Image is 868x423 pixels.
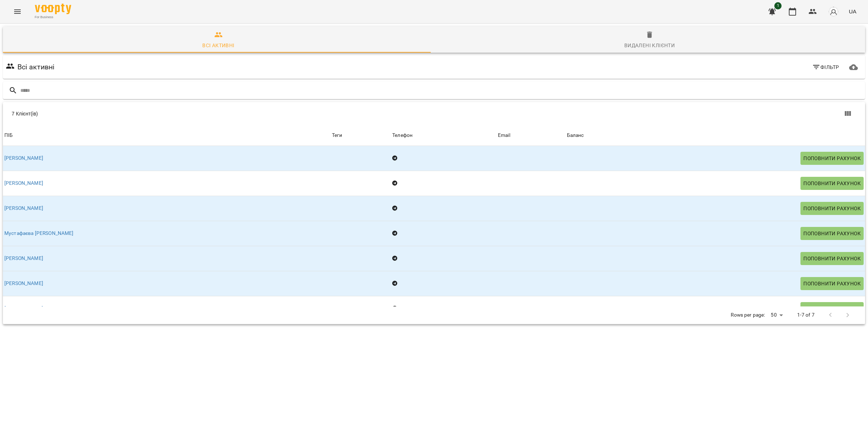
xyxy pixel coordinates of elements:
span: Поповнити рахунок [803,229,861,238]
div: Table Toolbar [3,102,865,125]
div: ПІБ [4,131,13,140]
div: Телефон [392,131,413,140]
button: Поповнити рахунок [800,252,864,265]
span: Поповнити рахунок [803,179,861,188]
button: Поповнити рахунок [800,277,864,290]
span: Поповнити рахунок [803,279,861,288]
button: Показати колонки [839,105,856,122]
div: Баланс [567,131,584,140]
span: Фільтр [812,63,839,72]
p: Rows per page: [731,312,765,319]
div: Теги [332,131,389,140]
div: 7 Клієнт(ів) [12,110,438,117]
div: Всі активні [202,41,234,50]
span: Поповнити рахунок [803,304,861,313]
div: Sort [4,131,13,140]
span: Email [498,131,564,140]
a: [PERSON_NAME] [4,155,43,162]
a: [PERSON_NAME] [4,180,43,187]
span: Телефон [392,131,495,140]
span: For Business [35,15,71,20]
span: ПІБ [4,131,329,140]
span: Баланс [567,131,864,140]
img: avatar_s.png [828,7,839,17]
a: [PERSON_NAME] [4,305,43,312]
button: Фільтр [809,61,842,74]
button: Menu [9,3,26,20]
button: UA [846,5,859,18]
a: [PERSON_NAME] [4,255,43,262]
a: [PERSON_NAME] [4,280,43,287]
h6: Всі активні [17,61,55,73]
a: Мустафаєва [PERSON_NAME] [4,230,74,237]
span: Поповнити рахунок [803,254,861,263]
button: Поповнити рахунок [800,302,864,315]
div: Sort [392,131,413,140]
button: Поповнити рахунок [800,152,864,165]
button: Поповнити рахунок [800,177,864,190]
div: Sort [567,131,584,140]
img: Voopty Logo [35,4,71,14]
span: 1 [774,2,782,9]
div: Email [498,131,510,140]
button: Поповнити рахунок [800,227,864,240]
span: Поповнити рахунок [803,204,861,213]
div: 50 [768,310,785,320]
div: Видалені клієнти [624,41,675,50]
span: Поповнити рахунок [803,154,861,163]
div: Sort [498,131,510,140]
p: 1-7 of 7 [797,312,815,319]
span: UA [849,8,856,15]
a: [PERSON_NAME] [4,205,43,212]
button: Поповнити рахунок [800,202,864,215]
